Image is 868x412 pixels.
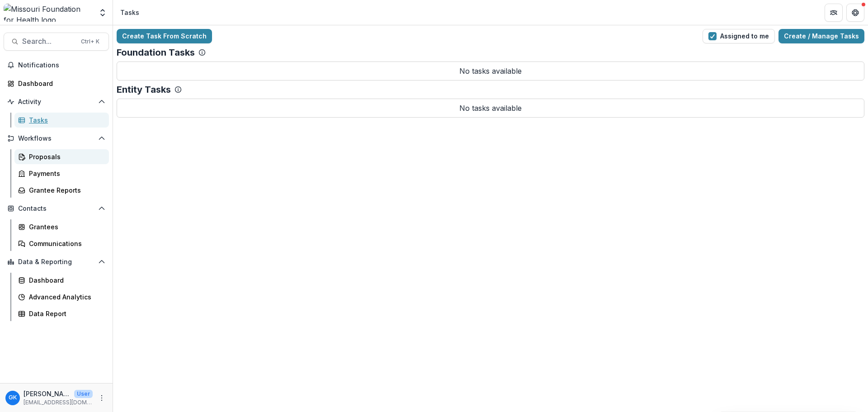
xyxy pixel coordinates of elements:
[79,37,101,47] div: Ctrl + K
[29,309,102,318] div: Data Report
[29,222,102,232] div: Grantees
[29,292,102,302] div: Advanced Analytics
[18,79,102,88] div: Dashboard
[778,29,864,43] a: Create / Manage Tasks
[14,183,109,198] a: Grantee Reports
[825,4,843,22] button: Partners
[29,275,102,285] div: Dashboard
[14,273,109,288] a: Dashboard
[96,4,109,22] button: Open entity switcher
[18,62,105,69] span: Notifications
[14,219,109,234] a: Grantees
[29,152,102,161] div: Proposals
[9,395,17,401] div: Grace Kyung
[4,58,109,72] button: Notifications
[117,84,171,95] p: Entity Tasks
[24,398,93,407] p: [EMAIL_ADDRESS][DOMAIN_NAME]
[117,29,212,43] a: Create Task From Scratch
[18,98,94,106] span: Activity
[14,149,109,164] a: Proposals
[29,185,102,195] div: Grantee Reports
[14,289,109,304] a: Advanced Analytics
[117,6,143,19] nav: breadcrumb
[117,99,864,118] p: No tasks available
[4,201,109,216] button: Open Contacts
[29,169,102,178] div: Payments
[24,389,71,398] p: [PERSON_NAME]
[120,8,139,17] div: Tasks
[117,47,195,58] p: Foundation Tasks
[117,62,864,81] p: No tasks available
[703,29,775,43] button: Assigned to me
[846,4,864,22] button: Get Help
[18,135,94,142] span: Workflows
[4,255,109,269] button: Open Data & Reporting
[22,37,75,46] span: Search...
[14,236,109,251] a: Communications
[14,306,109,321] a: Data Report
[96,393,107,403] button: More
[18,205,94,213] span: Contacts
[74,390,93,398] p: User
[29,239,102,248] div: Communications
[29,115,102,125] div: Tasks
[14,113,109,128] a: Tasks
[18,258,94,266] span: Data & Reporting
[4,33,109,51] button: Search...
[4,76,109,91] a: Dashboard
[4,95,109,109] button: Open Activity
[4,131,109,146] button: Open Workflows
[14,166,109,181] a: Payments
[4,4,93,22] img: Missouri Foundation for Health logo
